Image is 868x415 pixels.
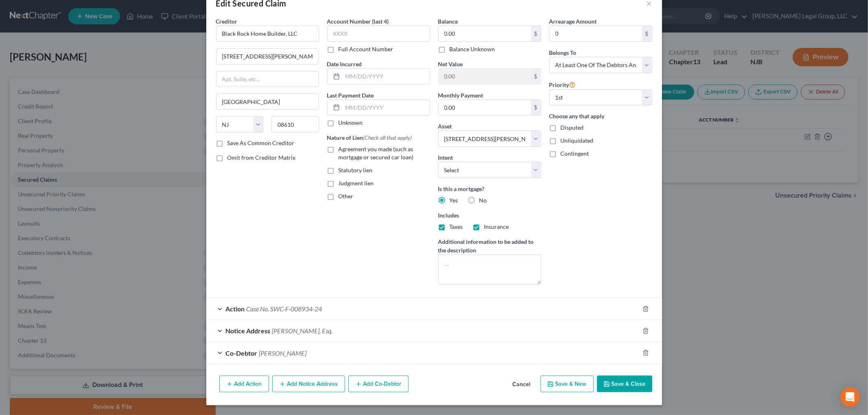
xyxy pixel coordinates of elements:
[450,223,463,230] span: Taxes
[216,26,319,42] input: Search creditor by name...
[439,100,531,115] input: 0.00
[439,69,531,84] input: 0.00
[216,18,238,25] span: Creditor
[327,26,430,42] input: XXXX
[339,193,354,200] span: Other
[216,94,319,109] input: Enter city...
[540,376,594,393] button: Save & New
[561,137,594,144] span: Unliquidated
[219,376,269,393] button: Add Action
[343,100,430,115] input: MM/DD/YYYY
[226,349,258,357] span: Co-Debtor
[484,223,509,230] span: Insurance
[439,26,531,41] input: 0.00
[339,45,394,53] label: Full Account Number
[339,146,414,161] span: Agreement you made (such as mortgage or secured car loan)
[227,154,296,161] span: Omit from Creditor Matrix
[561,124,584,131] span: Disputed
[549,49,577,56] span: Belongs To
[226,305,245,313] span: Action
[343,69,430,84] input: MM/DD/YYYY
[348,376,409,393] button: Add Co-Debtor
[438,17,458,26] label: Balance
[438,123,452,130] span: Asset
[550,26,642,41] input: 0.00
[438,153,453,162] label: Intent
[327,133,412,142] label: Nature of Lien
[339,167,373,174] span: Statutory lien
[549,80,576,89] label: Priority
[339,180,374,187] span: Judgment lien
[531,69,541,84] div: $
[272,376,345,393] button: Add Notice Address
[549,17,597,26] label: Arrearage Amount
[226,327,271,335] span: Notice Address
[840,387,860,407] div: Open Intercom Messenger
[227,139,295,147] label: Save As Common Creditor
[363,134,412,141] span: (Check all that apply)
[327,91,374,100] label: Last Payment Date
[561,150,589,157] span: Contingent
[597,376,652,393] button: Save & Close
[247,305,322,313] span: Case No. SWC-F-008934-24
[216,49,319,64] input: Enter address...
[271,116,319,133] input: Enter zip...
[272,327,333,335] span: [PERSON_NAME], Esq.
[438,60,463,68] label: Net Value
[327,17,389,26] label: Account Number (last 4)
[216,72,319,87] input: Apt, Suite, etc...
[531,26,541,41] div: $
[438,185,541,193] label: Is this a mortgage?
[549,112,652,120] label: Choose any that apply
[339,119,363,127] label: Unknown
[506,376,537,393] button: Cancel
[259,349,307,357] span: [PERSON_NAME]
[479,197,487,204] span: No
[450,197,458,204] span: Yes
[327,60,362,68] label: Date Incurred
[642,26,652,41] div: $
[531,100,541,115] div: $
[438,237,541,254] label: Additional information to be added to the description
[450,45,495,53] label: Balance Unknown
[438,211,541,219] label: Includes
[438,91,483,100] label: Monthly Payment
